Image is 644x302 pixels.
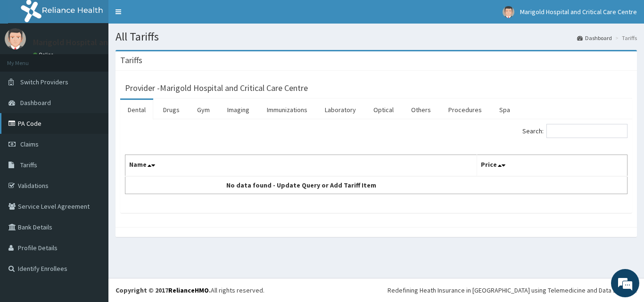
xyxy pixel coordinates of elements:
a: Others [404,100,438,120]
a: Optical [366,100,401,120]
th: Name [125,155,477,177]
span: Switch Providers [20,78,68,86]
span: Marigold Hospital and Critical Care Centre [520,8,637,16]
a: Immunizations [259,100,315,120]
span: Tariffs [20,161,37,169]
a: Spa [492,100,518,120]
a: Online [33,51,56,58]
label: Search: [522,124,627,138]
a: Dental [120,100,153,120]
img: User Image [503,6,514,18]
strong: Copyright © 2017 . [116,286,211,294]
li: Tariffs [613,34,637,42]
a: Drugs [156,100,187,120]
a: Gym [190,100,217,120]
div: Redefining Heath Insurance in [GEOGRAPHIC_DATA] using Telemedicine and Data Science! [388,286,637,295]
img: User Image [5,28,26,49]
h1: All Tariffs [116,31,637,43]
input: Search: [546,124,627,138]
span: Dashboard [20,98,51,107]
p: Marigold Hospital and Critical Care Centre [33,38,186,47]
a: Procedures [441,100,489,120]
h3: Tariffs [120,56,142,65]
a: Laboratory [317,100,363,120]
td: No data found - Update Query or Add Tariff Item [125,176,477,194]
footer: All rights reserved. [108,278,644,302]
a: Dashboard [577,34,612,42]
span: Claims [20,140,39,148]
h3: Provider - Marigold Hospital and Critical Care Centre [125,84,308,92]
a: RelianceHMO [168,286,209,294]
th: Price [477,155,627,177]
a: Imaging [220,100,257,120]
